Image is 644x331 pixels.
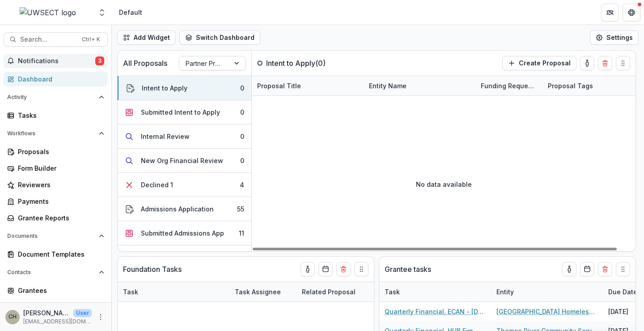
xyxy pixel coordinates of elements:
[229,282,297,301] div: Task Assignee
[297,282,408,301] div: Related Proposal
[141,132,190,141] div: Internal Review
[4,32,108,47] button: Search...
[4,72,108,86] a: Dashboard
[118,76,251,100] button: Intent to Apply0
[123,58,167,69] p: All Proposals
[179,30,260,45] button: Switch Dashboard
[623,4,640,21] button: Get Help
[18,286,101,295] div: Grantees
[4,300,108,314] a: Communications
[4,126,108,141] button: Open Workflows
[95,56,104,65] span: 3
[297,287,361,297] div: Related Proposal
[141,107,220,117] div: Submitted Intent to Apply
[4,229,108,243] button: Open Documents
[318,262,333,276] button: Calendar
[301,262,315,276] button: toggle-assigned-to-me
[491,282,603,301] div: Entity
[141,204,214,214] div: Admissions Application
[616,262,630,276] button: Drag
[4,54,108,68] button: Notifications3
[364,81,412,90] div: Entity Name
[580,262,594,276] button: Calendar
[502,56,576,70] button: Create Proposal
[364,76,475,95] div: Entity Name
[336,262,351,276] button: Delete card
[18,180,101,189] div: Reviewers
[4,247,108,262] a: Document Templates
[18,213,101,223] div: Grantee Reports
[240,156,244,165] div: 0
[95,312,106,322] button: More
[20,36,76,43] span: Search...
[4,177,108,192] a: Reviewers
[118,287,144,297] div: Task
[229,287,286,297] div: Task Assignee
[118,149,251,173] button: New Org Financial Review0
[4,211,108,225] a: Grantee Reports
[601,4,619,21] button: Partners
[118,221,251,245] button: Submitted Admissions App11
[590,30,639,45] button: Settings
[118,282,229,301] div: Task
[496,307,597,316] a: [GEOGRAPHIC_DATA] Homeless Hospitality Center
[7,130,95,137] span: Workflows
[379,282,491,301] div: Task
[240,132,244,141] div: 0
[4,265,108,279] button: Open Contacts
[18,111,101,120] div: Tasks
[475,81,542,90] div: Funding Requested
[141,180,173,189] div: Declined 1
[266,58,333,69] p: Intent to Apply ( 0 )
[18,197,101,206] div: Payments
[240,180,244,189] div: 4
[118,173,251,197] button: Declined 14
[18,74,101,84] div: Dashboard
[7,269,95,275] span: Contacts
[240,83,244,93] div: 0
[240,107,244,117] div: 0
[18,249,101,259] div: Document Templates
[562,262,576,276] button: toggle-assigned-to-me
[23,318,92,326] p: [EMAIL_ADDRESS][DOMAIN_NAME]
[598,262,612,276] button: Delete card
[252,81,306,90] div: Proposal Title
[18,147,101,156] div: Proposals
[475,76,542,95] div: Funding Requested
[4,108,108,123] a: Tasks
[4,194,108,209] a: Payments
[119,8,142,17] div: Default
[4,144,108,159] a: Proposals
[598,56,612,70] button: Delete card
[96,4,108,21] button: Open entity switcher
[7,233,95,239] span: Documents
[8,314,17,320] div: Carli Herz
[18,57,95,65] span: Notifications
[142,83,187,93] div: Intent to Apply
[20,7,76,18] img: UWSECT logo
[73,309,92,317] p: User
[237,204,244,214] div: 55
[385,307,486,316] a: Quarterly Financial, ECAN - [DATE]-[DATE]
[18,163,101,173] div: Form Builder
[7,94,95,100] span: Activity
[616,56,630,70] button: Drag
[80,34,102,44] div: Ctrl + K
[416,180,472,189] p: No data available
[115,6,146,19] nav: breadcrumb
[118,197,251,221] button: Admissions Application55
[239,228,244,238] div: 11
[354,262,369,276] button: Drag
[252,76,364,95] div: Proposal Title
[379,287,405,297] div: Task
[118,100,251,125] button: Submitted Intent to Apply0
[542,81,598,90] div: Proposal Tags
[141,228,224,238] div: Submitted Admissions App
[117,30,176,45] button: Add Widget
